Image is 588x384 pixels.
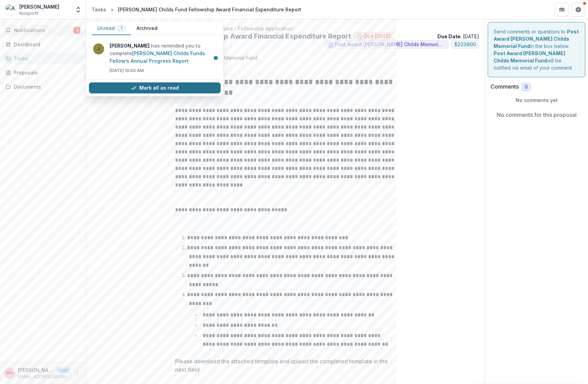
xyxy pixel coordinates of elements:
[92,22,131,35] button: Unread
[89,4,304,14] nav: breadcrumb
[494,29,579,49] strong: Post Award [PERSON_NAME] Childs Memorial Fund
[437,33,460,39] strong: Due Date
[18,374,71,380] p: [EMAIL_ADDRESS][DOMAIN_NAME]
[7,371,13,375] div: Amer Hossain
[14,83,78,90] div: Documents
[571,3,585,17] button: Get Help
[364,33,391,39] span: Due [DATE]
[57,367,71,373] p: User
[490,83,519,90] h2: Comments
[89,4,109,14] a: Tasks
[14,41,78,48] div: Dashboard
[73,27,80,34] span: 1
[3,25,83,36] button: Notifications1
[3,81,83,92] a: Documents
[335,42,445,48] span: Post Award [PERSON_NAME] Childs Memorial Fund
[437,33,479,40] p: : [DATE]
[110,42,216,65] p: has reminded you to complete
[3,39,83,50] a: Dashboard
[73,369,82,377] button: More
[454,42,476,48] span: $ 223800
[97,54,474,61] p: : from Post Award [PERSON_NAME] Childs Memorial Fund
[14,28,73,33] span: Notifications
[121,26,122,30] span: 1
[14,69,78,76] div: Proposals
[175,357,392,374] p: Please download the attached template and upload the completed template in the next field
[92,25,479,32] p: [PERSON_NAME] - 2024 - [PERSON_NAME] Memorial Fund - Fellowship Application
[497,111,577,119] p: No comments for this proposal
[488,22,585,77] div: Send comments or questions to in the box below. will be notified via email of your comment.
[131,22,163,35] button: Archived
[118,6,301,13] div: [PERSON_NAME] Childs Fund Fellowship Award Financial Expenditure Report
[490,97,582,104] p: No comments yet
[110,50,205,64] a: [PERSON_NAME] Childs Funds Fellow’s Annual Progress Report
[73,3,83,17] button: Open entity switcher
[3,53,83,64] a: Tasks
[555,3,569,17] button: Partners
[6,4,17,15] img: Amer Azim Hossain
[494,50,565,63] strong: Post Award [PERSON_NAME] Childs Memorial Fund
[19,3,59,10] div: [PERSON_NAME]
[19,10,39,17] span: Nonprofit
[3,67,83,78] a: Proposals
[18,366,54,374] p: [PERSON_NAME]
[92,6,106,13] div: Tasks
[89,82,221,93] button: Mark all as read
[525,84,528,90] span: 0
[14,55,78,62] div: Tasks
